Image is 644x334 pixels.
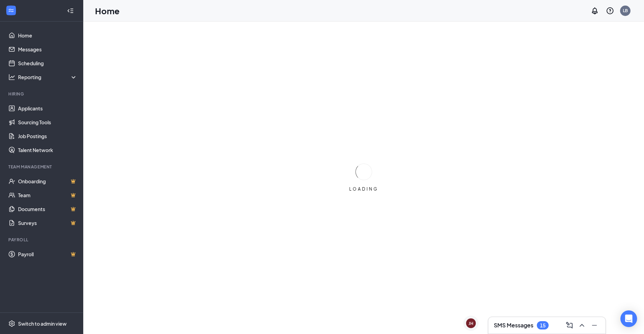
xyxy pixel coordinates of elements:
[18,174,77,188] a: OnboardingCrown
[18,129,77,143] a: Job Postings
[8,237,76,243] div: Payroll
[95,5,120,17] h1: Home
[469,320,473,326] div: JH
[18,216,77,230] a: SurveysCrown
[540,323,546,328] div: 15
[606,7,614,15] svg: QuestionInfo
[18,320,67,327] div: Switch to admin view
[18,74,78,81] div: Reporting
[591,7,599,15] svg: Notifications
[346,186,381,192] div: LOADING
[494,322,533,329] h3: SMS Messages
[576,320,587,331] button: ChevronUp
[18,115,77,129] a: Sourcing Tools
[589,320,600,331] button: Minimize
[18,247,77,261] a: PayrollCrown
[8,164,76,170] div: Team Management
[67,7,74,14] svg: Collapse
[18,101,77,115] a: Applicants
[8,320,15,327] svg: Settings
[18,202,77,216] a: DocumentsCrown
[8,91,76,97] div: Hiring
[18,42,77,56] a: Messages
[578,321,586,329] svg: ChevronUp
[18,56,77,70] a: Scheduling
[565,321,574,329] svg: ComposeMessage
[8,74,15,81] svg: Analysis
[18,188,77,202] a: TeamCrown
[18,28,77,42] a: Home
[8,7,15,14] svg: WorkstreamLogo
[564,320,575,331] button: ComposeMessage
[18,143,77,157] a: Talent Network
[590,321,599,329] svg: Minimize
[623,8,628,14] div: LB
[620,310,637,327] div: Open Intercom Messenger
